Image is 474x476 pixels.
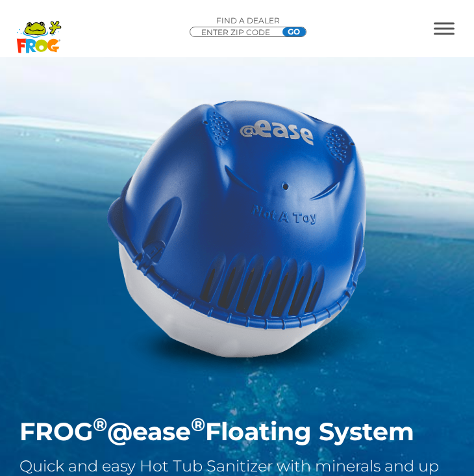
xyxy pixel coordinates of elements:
[75,65,399,390] img: hot-tub-product-atease-system.png
[190,15,306,27] p: Find A Dealer
[282,27,306,36] input: GO
[10,4,68,53] img: Frog Products Logo
[93,413,107,436] sup: ®
[191,413,205,436] sup: ®
[19,417,455,447] h1: FROG @ease Floating System
[434,22,455,34] button: MENU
